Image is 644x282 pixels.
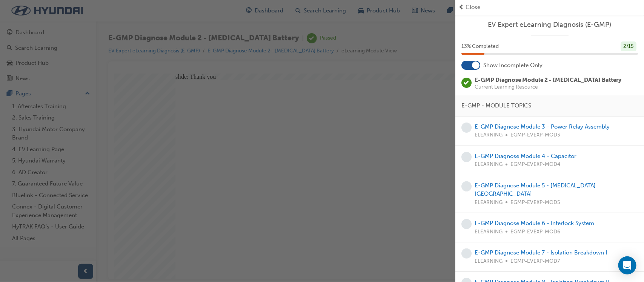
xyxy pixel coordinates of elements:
[458,3,464,12] span: prev-icon
[461,248,472,259] span: learningRecordVerb_NONE-icon
[510,131,560,139] span: EGMP-EVEXP-MOD3
[461,123,472,133] span: learningRecordVerb_NONE-icon
[618,256,636,274] div: Open Intercom Messenger
[475,249,607,256] a: E-GMP Diagnose Module 7 - Isolation Breakdown I
[475,182,596,198] a: E-GMP Diagnose Module 5 - [MEDICAL_DATA][GEOGRAPHIC_DATA]
[461,181,472,192] span: learningRecordVerb_NONE-icon
[466,3,480,12] span: Close
[475,131,503,139] span: ELEARNING
[510,198,560,207] span: EGMP-EVEXP-MOD5
[475,198,503,207] span: ELEARNING
[483,61,543,70] span: Show Incomplete Only
[461,219,472,229] span: learningRecordVerb_NONE-icon
[461,20,638,29] a: EV Expert eLearning Diagnosis (E-GMP)
[475,123,610,130] a: E-GMP Diagnose Module 3 - Power Relay Assembly
[510,160,560,169] span: EGMP-EVEXP-MOD4
[475,153,576,159] a: E-GMP Diagnose Module 4 - Capacitor
[475,257,503,266] span: ELEARNING
[475,77,621,83] span: E-GMP Diagnose Module 2 - [MEDICAL_DATA] Battery
[461,42,499,51] span: 13 % Completed
[475,220,594,227] a: E-GMP Diagnose Module 6 - Interlock System
[458,3,641,12] button: prev-iconClose
[510,228,560,236] span: EGMP-EVEXP-MOD6
[475,228,503,236] span: ELEARNING
[475,160,503,169] span: ELEARNING
[461,152,472,162] span: learningRecordVerb_NONE-icon
[621,41,636,52] div: 2 / 15
[510,257,560,266] span: EGMP-EVEXP-MOD7
[475,84,621,90] span: Current Learning Resource
[461,78,472,88] span: learningRecordVerb_PASS-icon
[461,101,531,110] span: E-GMP - MODULE TOPICS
